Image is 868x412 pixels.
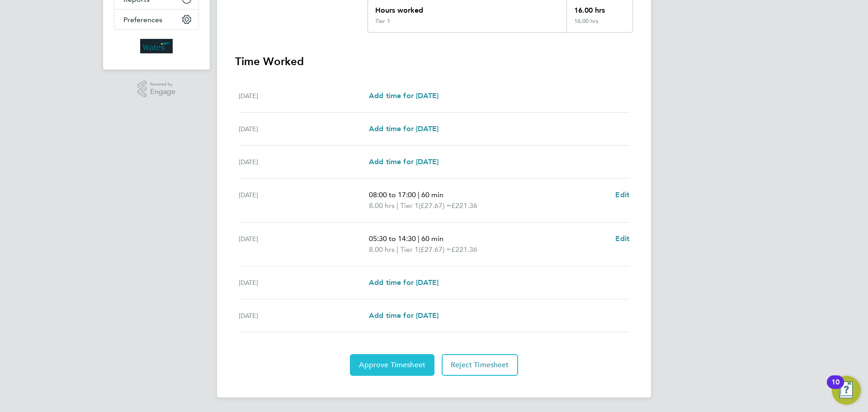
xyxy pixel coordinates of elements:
h3: Time Worked [235,54,633,69]
span: | [418,234,420,243]
span: Reject Timesheet [451,360,509,369]
div: [DATE] [239,123,369,134]
div: [DATE] [239,310,369,321]
button: Reject Timesheet [442,354,518,376]
span: 60 min [421,234,443,243]
div: [DATE] [239,90,369,101]
span: Powered by [150,81,175,88]
button: Approve Timesheet [350,354,434,376]
div: 10 [831,382,840,394]
span: 8.00 hrs [369,245,395,254]
button: Preferences [114,9,198,29]
div: [DATE] [239,233,369,255]
a: Add time for [DATE] [369,156,439,167]
span: 8.00 hrs [369,201,395,210]
span: (£27.67) = [419,245,451,254]
a: Add time for [DATE] [369,310,439,321]
span: Add time for [DATE] [369,311,439,320]
span: £221.36 [451,201,477,210]
span: Edit [615,234,629,243]
div: [DATE] [239,156,369,167]
span: Engage [150,88,175,96]
div: [DATE] [239,277,369,288]
span: Add time for [DATE] [369,278,439,287]
span: 60 min [421,190,443,199]
span: Add time for [DATE] [369,124,439,133]
span: Tier 1 [400,244,419,255]
span: Preferences [123,15,162,24]
img: wates-logo-retina.png [140,39,173,53]
span: Approve Timesheet [359,360,425,369]
a: Go to home page [114,39,199,53]
span: 05:30 to 14:30 [369,234,416,243]
span: | [396,201,398,210]
span: | [418,190,420,199]
span: Add time for [DATE] [369,157,439,166]
a: Add time for [DATE] [369,277,439,288]
span: Add time for [DATE] [369,91,439,100]
span: | [396,245,398,254]
span: Tier 1 [400,200,419,211]
div: Tier 1 [375,18,390,25]
span: £221.36 [451,245,477,254]
span: Edit [615,190,629,199]
div: 16.00 hrs [566,18,632,32]
div: [DATE] [239,189,369,211]
a: Edit [615,233,629,244]
span: 08:00 to 17:00 [369,190,416,199]
a: Add time for [DATE] [369,90,439,101]
button: Open Resource Center, 10 new notifications [832,376,861,405]
a: Powered byEngage [137,81,176,98]
a: Add time for [DATE] [369,123,439,134]
span: (£27.67) = [419,201,451,210]
a: Edit [615,189,629,200]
